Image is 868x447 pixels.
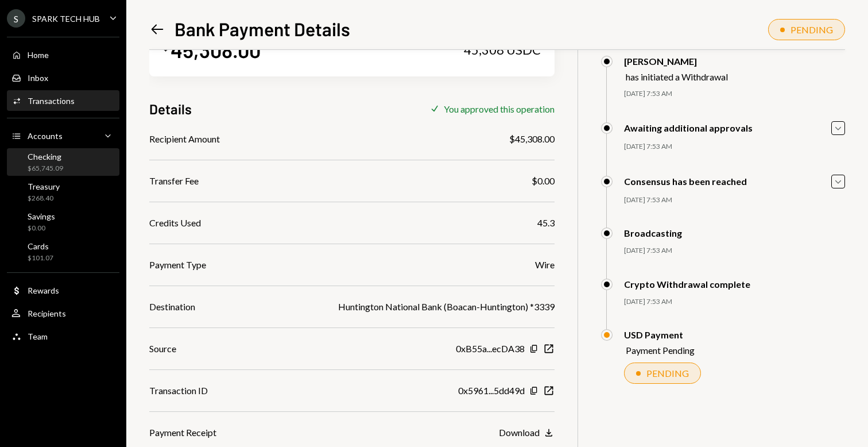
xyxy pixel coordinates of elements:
div: [DATE] 7:53 AM [624,142,845,152]
a: Cards$101.07 [7,238,119,265]
h3: Details [149,99,192,118]
a: Accounts [7,125,119,146]
div: Payment Type [149,258,206,272]
a: Treasury$268.40 [7,178,119,206]
div: Checking [28,152,63,161]
div: Wire [535,258,555,272]
div: Consensus has been reached [624,176,747,187]
div: has initiated a Withdrawal [626,71,728,82]
div: S [7,9,25,28]
div: Cards [28,241,53,251]
div: Inbox [28,73,48,83]
div: You approved this operation [444,103,555,114]
div: Transaction ID [149,384,208,398]
div: Download [499,427,540,438]
div: Home [28,50,49,60]
div: Credits Used [149,216,201,230]
a: Transactions [7,90,119,111]
div: Broadcasting [624,228,682,238]
div: Transfer Fee [149,174,199,188]
a: Savings$0.00 [7,208,119,236]
div: Recipient Amount [149,132,220,146]
div: Awaiting additional approvals [624,122,753,133]
div: SPARK TECH HUB [32,14,100,24]
div: Huntington National Bank (Boacan-Huntington) *3339 [338,300,555,314]
div: $65,745.09 [28,164,63,174]
a: Rewards [7,280,119,300]
a: Team [7,326,119,346]
div: Treasury [28,182,60,191]
div: PENDING [790,24,833,35]
div: Payment Pending [626,345,695,356]
h1: Bank Payment Details [175,17,350,40]
div: $268.40 [28,194,60,203]
div: 0x5961...5dd49d [458,384,525,398]
div: Crypto Withdrawal complete [624,279,750,290]
div: 45.3 [537,216,555,230]
button: Download [499,427,555,440]
div: Team [28,332,48,341]
div: $101.07 [28,253,53,263]
div: Source [149,342,176,356]
div: [PERSON_NAME] [624,56,728,67]
a: Recipients [7,303,119,323]
div: Recipients [28,309,66,318]
div: [DATE] 7:53 AM [624,297,845,307]
div: Rewards [28,286,59,295]
div: $0.00 [28,223,55,233]
div: $45,308.00 [509,132,555,146]
div: Payment Receipt [149,426,216,440]
div: [DATE] 7:53 AM [624,195,845,205]
div: 0xB55a...ecDA38 [456,342,525,356]
div: Savings [28,211,55,221]
a: Inbox [7,67,119,88]
div: $0.00 [532,174,555,188]
div: Transactions [28,96,75,106]
div: Accounts [28,131,63,141]
div: PENDING [646,368,689,379]
div: Destination [149,300,195,314]
div: [DATE] 7:53 AM [624,246,845,256]
a: Checking$65,745.09 [7,148,119,176]
div: USD Payment [624,329,695,340]
a: Home [7,44,119,65]
div: [DATE] 7:53 AM [624,89,845,99]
